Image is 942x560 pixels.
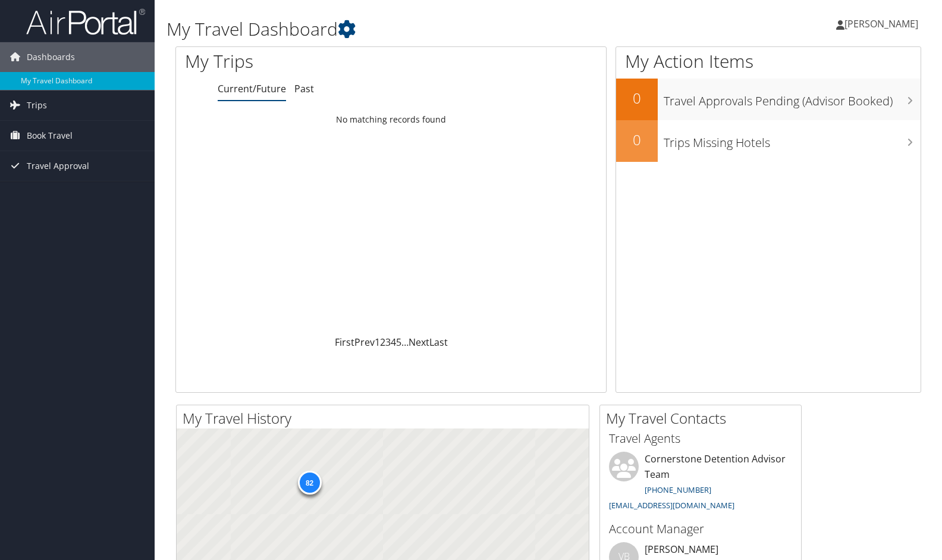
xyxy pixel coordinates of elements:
[844,17,918,30] span: [PERSON_NAME]
[354,336,375,349] a: Prev
[297,471,321,495] div: 82
[645,484,711,495] a: [PHONE_NUMBER]
[385,336,391,349] a: 3
[396,336,401,349] a: 5
[609,521,792,537] h3: Account Manager
[616,49,921,74] h1: My Action Items
[391,336,396,349] a: 4
[603,452,798,515] li: Cornerstone Detention Advisor Team
[609,430,792,447] h3: Travel Agents
[609,500,734,511] a: [EMAIL_ADDRESS][DOMAIN_NAME]
[27,151,89,181] span: Travel Approval
[176,109,606,130] td: No matching records found
[664,129,921,151] h3: Trips Missing Hotels
[294,82,314,95] a: Past
[27,90,47,120] span: Trips
[218,82,286,95] a: Current/Future
[26,8,145,36] img: airportal-logo.png
[429,336,448,349] a: Last
[606,408,801,428] h2: My Travel Contacts
[27,121,73,151] span: Book Travel
[185,49,418,74] h1: My Trips
[616,88,658,108] h2: 0
[27,42,75,72] span: Dashboards
[375,336,380,349] a: 1
[836,6,930,42] a: [PERSON_NAME]
[335,336,354,349] a: First
[616,130,658,150] h2: 0
[616,120,921,162] a: 0Trips Missing Hotels
[664,87,921,110] h3: Travel Approvals Pending (Advisor Booked)
[380,336,385,349] a: 2
[401,336,409,349] span: …
[183,408,589,428] h2: My Travel History
[616,79,921,120] a: 0Travel Approvals Pending (Advisor Booked)
[167,17,676,42] h1: My Travel Dashboard
[409,336,429,349] a: Next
